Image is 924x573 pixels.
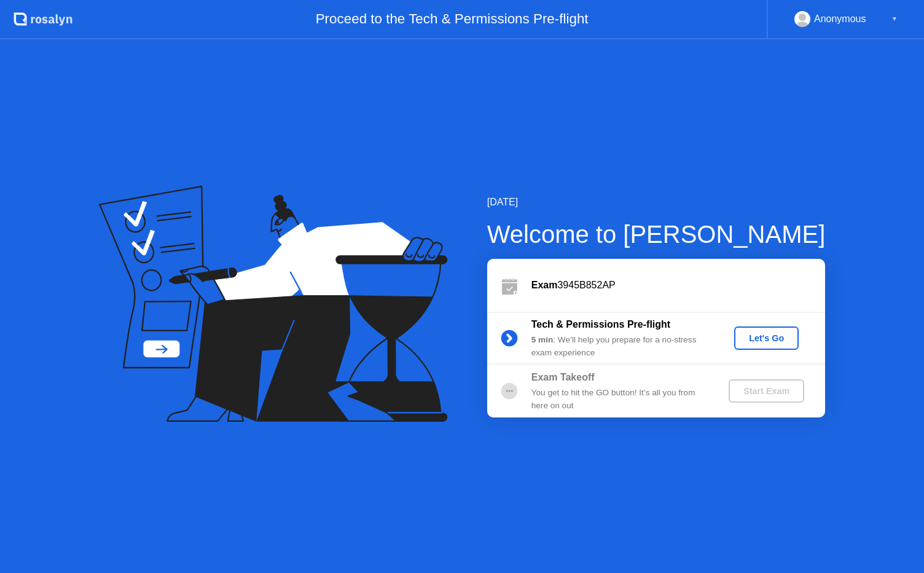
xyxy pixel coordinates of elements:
div: ▼ [891,11,898,27]
div: Let's Go [739,333,794,343]
div: [DATE] [487,195,826,210]
div: You get to hit the GO button! It’s all you from here on out [531,387,708,412]
b: Tech & Permissions Pre-flight [531,319,670,330]
b: 5 min [531,335,554,344]
div: 3945B852AP [531,278,825,293]
div: Welcome to [PERSON_NAME] [487,216,826,253]
b: Exam Takeoff [531,372,595,382]
div: : We’ll help you prepare for a no-stress exam experience [531,334,708,359]
div: Start Exam [734,386,799,396]
button: Start Exam [729,379,804,403]
b: Exam [531,280,558,290]
div: Anonymous [814,11,866,27]
button: Let's Go [734,326,799,350]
